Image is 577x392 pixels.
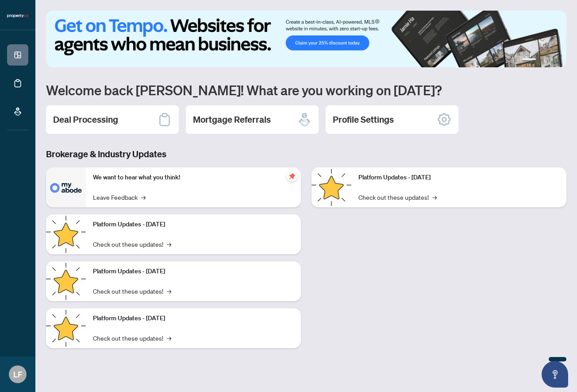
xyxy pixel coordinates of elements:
span: → [167,333,171,343]
span: → [167,239,171,249]
a: Check out these updates!→ [93,286,171,296]
a: Check out these updates!→ [93,239,171,249]
span: → [432,192,437,202]
p: Platform Updates - [DATE] [358,173,559,182]
h3: Brokerage & Industry Updates [46,148,566,160]
img: We want to hear what you think! [46,167,86,207]
img: Slide 0 [46,11,566,67]
h2: Profile Settings [333,113,394,126]
img: Platform Updates - June 23, 2025 [312,167,351,207]
span: LF [13,368,22,380]
button: 3 [547,58,550,62]
span: → [141,192,146,202]
button: Open asap [542,361,568,388]
p: We want to hear what you think! [93,173,294,182]
span: pushpin [287,171,297,182]
button: 2 [540,58,543,62]
p: Platform Updates - [DATE] [93,220,294,229]
img: logo [7,13,28,19]
h2: Deal Processing [53,113,118,126]
p: Platform Updates - [DATE] [93,314,294,323]
p: Platform Updates - [DATE] [93,267,294,276]
img: Platform Updates - July 8, 2025 [46,308,86,348]
img: Platform Updates - July 21, 2025 [46,261,86,301]
span: → [167,286,171,296]
a: Check out these updates!→ [93,333,171,343]
h2: Mortgage Referrals [193,113,271,126]
h1: Welcome back [PERSON_NAME]! What are you working on [DATE]? [46,82,566,98]
a: Leave Feedback→ [93,192,146,202]
button: 1 [522,58,536,62]
img: Platform Updates - September 16, 2025 [46,214,86,254]
button: 4 [554,58,558,62]
a: Check out these updates!→ [358,192,437,202]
